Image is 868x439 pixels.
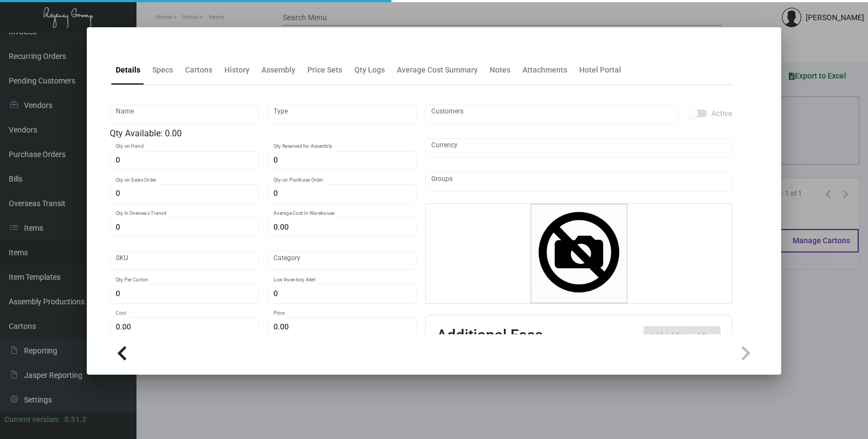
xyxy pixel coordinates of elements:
[261,64,295,76] div: Assembly
[437,326,543,346] h2: Additional Fees
[152,64,173,76] div: Specs
[224,64,249,76] div: History
[110,127,417,140] div: Qty Available: 0.00
[116,64,140,76] div: Details
[307,64,342,76] div: Price Sets
[644,326,721,346] button: Add Additional Fee
[649,332,715,340] span: Add Additional Fee
[64,414,86,425] div: 0.51.2
[397,64,478,76] div: Average Cost Summary
[354,64,385,76] div: Qty Logs
[490,64,510,76] div: Notes
[522,64,567,76] div: Attachments
[4,414,60,425] div: Current version:
[579,64,621,76] div: Hotel Portal
[185,64,212,76] div: Cartons
[711,107,732,120] span: Active
[431,177,727,186] input: Add new..
[431,110,673,119] input: Add new..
